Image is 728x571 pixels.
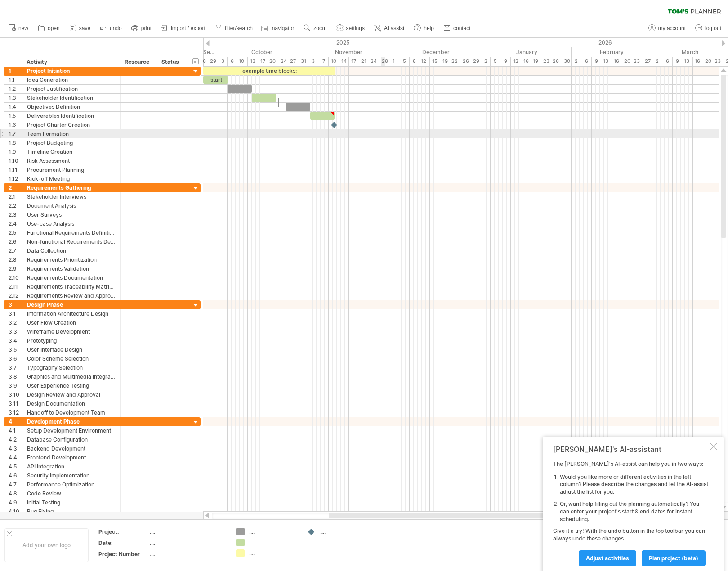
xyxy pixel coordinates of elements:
[150,550,225,558] div: ....
[215,47,308,57] div: October 2025
[27,103,116,111] div: Objectives Definition
[441,22,473,34] a: contact
[27,228,116,237] div: Functional Requirements Definition
[693,22,724,34] a: log out
[9,444,22,453] div: 4.3
[161,58,181,67] div: Status
[27,318,116,327] div: User Flow Creation
[150,528,225,535] div: ....
[98,539,148,547] div: Date:
[27,345,116,354] div: User Interface Design
[9,103,22,111] div: 1.4
[27,498,116,507] div: Initial Testing
[9,426,22,435] div: 4.1
[249,539,298,546] div: ....
[9,435,22,444] div: 4.2
[27,408,116,417] div: Handoff to Development Team
[27,219,116,228] div: Use-case Analysis
[424,25,434,31] span: help
[27,246,116,255] div: Data Collection
[313,25,326,31] span: zoom
[79,25,90,31] span: save
[430,57,450,66] div: 15 - 19
[150,539,225,547] div: ....
[9,498,22,507] div: 4.9
[9,228,22,237] div: 2.5
[372,22,407,34] a: AI assist
[511,57,531,66] div: 12 - 16
[579,550,636,566] a: Adjust activities
[9,85,22,93] div: 1.2
[9,489,22,498] div: 4.8
[9,408,22,417] div: 3.12
[27,85,116,93] div: Project Justification
[369,57,389,66] div: 24 - 28
[27,94,116,102] div: Stakeholder Identification
[9,112,22,120] div: 1.5
[260,22,297,34] a: navigator
[9,291,22,300] div: 2.12
[531,57,551,66] div: 19 - 23
[27,462,116,471] div: API Integration
[27,363,116,372] div: Typography Selection
[346,25,365,31] span: settings
[27,435,116,444] div: Database Configuration
[9,336,22,345] div: 3.4
[553,460,708,566] div: The [PERSON_NAME]'s AI-assist can help you in two ways: Give it a try! With the undo button in th...
[27,112,116,120] div: Deliverables Identification
[27,237,116,246] div: Non-functional Requirements Definition
[572,47,652,57] div: February 2026
[9,390,22,399] div: 3.10
[9,309,22,318] div: 3.1
[27,129,116,138] div: Team Formation
[27,336,116,345] div: Prototyping
[159,22,208,34] a: import / export
[586,555,629,562] span: Adjust activities
[288,57,308,66] div: 27 - 31
[207,57,228,66] div: 29 - 3
[228,57,248,66] div: 6 - 10
[27,201,116,210] div: Document Analysis
[9,480,22,489] div: 4.7
[9,300,22,309] div: 3
[9,156,22,165] div: 1.10
[9,255,22,264] div: 2.8
[9,183,22,192] div: 2
[646,22,688,34] a: my account
[27,147,116,156] div: Timeline Creation
[27,138,116,147] div: Project Budgeting
[349,57,369,66] div: 17 - 21
[225,25,253,31] span: filter/search
[9,76,22,84] div: 1.1
[9,363,22,372] div: 3.7
[320,528,369,535] div: ....
[27,192,116,201] div: Stakeholder Interviews
[658,25,686,31] span: my account
[572,57,592,66] div: 2 - 6
[9,94,22,102] div: 1.3
[27,372,116,381] div: Graphics and Multimedia Integration
[592,57,612,66] div: 9 - 13
[632,57,652,66] div: 23 - 27
[411,22,437,34] a: help
[27,174,116,183] div: Kick-off Meeting
[9,399,22,408] div: 3.11
[482,47,572,57] div: January 2026
[27,210,116,219] div: User Surveys
[9,264,22,273] div: 2.9
[141,25,152,31] span: print
[248,57,268,66] div: 13 - 17
[705,25,721,31] span: log out
[384,25,404,31] span: AI assist
[27,309,116,318] div: Information Architecture Design
[27,273,116,282] div: Requirements Documentation
[48,25,60,31] span: open
[268,57,288,66] div: 20 - 24
[27,255,116,264] div: Requirements Prioritization
[9,381,22,390] div: 3.9
[27,300,116,309] div: Design Phase
[9,192,22,201] div: 2.1
[453,25,471,31] span: contact
[27,381,116,390] div: User Experience Testing
[9,345,22,354] div: 3.5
